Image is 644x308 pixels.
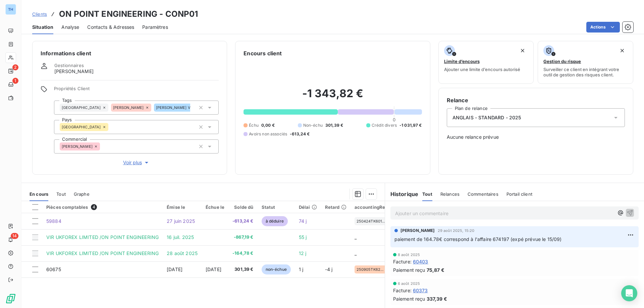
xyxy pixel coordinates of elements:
[357,219,386,223] span: 250424TK60182NG/1
[393,295,425,302] span: Paiement reçu
[167,234,194,240] span: 16 juil. 2025
[244,49,282,57] h6: Encours client
[262,204,291,210] div: Statut
[123,159,150,166] span: Voir plus
[452,114,521,121] span: ANGLAIS - STANDARD - 2025
[413,287,428,294] span: 60373
[355,250,357,256] span: _
[5,4,16,15] div: TH
[54,159,219,166] button: Voir plus
[232,218,253,225] span: -613,24 €
[413,258,428,265] span: 60403
[232,250,253,257] span: -164,78 €
[100,143,105,149] input: Ajouter une valeur
[113,106,144,110] span: [PERSON_NAME]
[325,266,333,272] span: -4 j
[372,122,397,128] span: Crédit divers
[325,122,343,128] span: 301,39 €
[62,125,101,129] span: [GEOGRAPHIC_DATA]
[447,96,625,104] h6: Relance
[357,267,386,271] span: 250905TK62264AD
[167,204,198,210] div: Émise le
[74,191,90,197] span: Graphe
[167,218,195,224] span: 27 juin 2025
[299,266,303,272] span: 1 j
[543,67,628,77] span: Surveiller ce client en intégrant votre outil de gestion des risques client.
[422,191,432,197] span: Tout
[232,234,253,241] span: -867,19 €
[62,106,101,110] span: [GEOGRAPHIC_DATA]
[393,266,425,273] span: Paiement reçu
[261,122,275,128] span: 0,00 €
[447,134,625,140] span: Aucune relance prévue
[59,8,198,20] h3: ON POINT ENGINEERING - CONP01
[46,266,61,272] span: 60675
[190,105,196,111] input: Ajouter une valeur
[299,234,307,240] span: 55 j
[30,191,48,197] span: En cours
[91,204,97,210] span: 4
[54,63,84,68] span: Gestionnaires
[46,234,159,240] span: VIR UKFOREX LIMITED /ON POINT ENGINEERING
[12,78,18,84] span: 1
[54,68,94,75] span: [PERSON_NAME]
[32,24,53,30] span: Situation
[244,87,422,107] h2: -1 343,82 €
[400,228,435,234] span: [PERSON_NAME]
[398,253,420,257] span: 8 août 2025
[142,24,168,30] span: Paramètres
[232,266,253,273] span: 301,39 €
[355,204,402,210] div: accountingReference
[11,233,18,239] span: 14
[61,24,79,30] span: Analyse
[427,295,447,302] span: 337,39 €
[543,59,581,64] span: Gestion du risque
[427,266,444,273] span: 75,87 €
[399,122,422,128] span: -1 031,97 €
[299,218,307,224] span: 74 j
[355,234,357,240] span: _
[621,285,637,301] div: Open Intercom Messenger
[249,122,259,128] span: Échu
[249,131,287,137] span: Avoirs non associés
[12,64,18,70] span: 2
[393,287,412,294] span: Facture :
[290,131,310,137] span: -613,24 €
[46,250,159,256] span: VIR UKFOREX LIMITED /ON POINT ENGINEERING
[206,266,221,272] span: [DATE]
[538,41,633,84] button: Gestion du risqueSurveiller ce client en intégrant votre outil de gestion des risques client.
[586,22,620,33] button: Actions
[206,204,224,210] div: Échue le
[393,258,412,265] span: Facture :
[167,266,182,272] span: [DATE]
[393,117,395,122] span: 0
[46,218,61,224] span: 59884
[262,216,288,226] span: à déduire
[156,106,196,110] span: [PERSON_NAME] VDB
[167,250,198,256] span: 28 août 2025
[108,124,114,130] input: Ajouter une valeur
[468,191,498,197] span: Commentaires
[262,264,291,274] span: non-échue
[506,191,532,197] span: Portail client
[398,282,420,286] span: 6 août 2025
[394,236,562,242] span: paiement de 164.78€ correspond à l'affaire 674197 (expé prévue le 15/09)
[440,191,460,197] span: Relances
[385,190,419,198] h6: Historique
[56,191,66,197] span: Tout
[87,24,134,30] span: Contacts & Adresses
[5,293,16,304] img: Logo LeanPay
[299,204,317,210] div: Délai
[232,204,253,210] div: Solde dû
[325,204,346,210] div: Retard
[438,229,475,233] span: 29 août 2025, 15:20
[54,86,219,95] span: Propriétés Client
[32,11,47,17] a: Clients
[62,144,93,148] span: [PERSON_NAME]
[444,67,520,72] span: Ajouter une limite d’encours autorisé
[299,250,307,256] span: 12 j
[438,41,534,84] button: Limite d’encoursAjouter une limite d’encours autorisé
[32,11,47,17] span: Clients
[46,204,159,210] div: Pièces comptables
[41,49,219,57] h6: Informations client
